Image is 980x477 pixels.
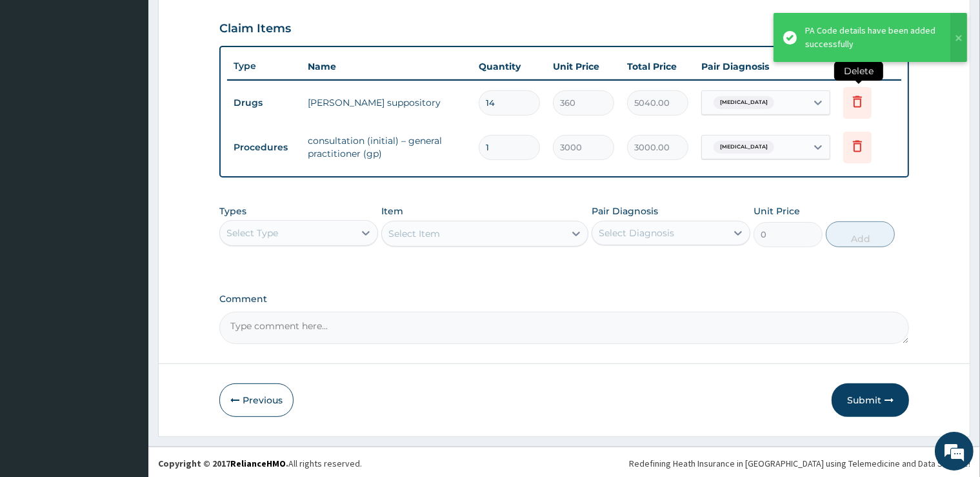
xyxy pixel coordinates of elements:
span: Delete [834,61,883,81]
th: Unit Price [546,54,621,79]
span: We're online! [75,151,178,281]
span: [MEDICAL_DATA] [714,141,774,154]
th: Total Price [621,54,695,79]
label: Unit Price [754,205,800,218]
div: PA Code details have been added successfully [805,24,938,51]
textarea: Type your message and hit 'Enter' [6,330,246,375]
button: Add [826,221,895,247]
td: Procedures [227,136,301,159]
strong: Copyright © 2017 . [158,458,288,469]
th: Quantity [472,54,546,79]
a: RelianceHMO [230,458,286,469]
div: Minimize live chat window [212,6,243,37]
td: consultation (initial) – general practitioner (gp) [301,128,472,167]
h3: Claim Items [219,22,291,36]
label: Pair Diagnosis [592,205,658,218]
th: Name [301,54,472,79]
th: Type [227,54,301,78]
button: Submit [832,383,909,417]
button: Previous [219,383,294,417]
div: Chat with us now [67,72,217,89]
span: [MEDICAL_DATA] [714,96,774,109]
td: [PERSON_NAME] suppository [301,90,472,116]
img: d_794563401_company_1708531726252_794563401 [24,65,52,97]
div: Redefining Heath Insurance in [GEOGRAPHIC_DATA] using Telemedicine and Data Science! [629,457,970,470]
div: Select Type [226,227,278,239]
label: Item [381,205,403,218]
th: Pair Diagnosis [695,54,837,79]
td: Drugs [227,91,301,115]
label: Types [219,206,246,217]
div: Select Diagnosis [599,227,674,239]
label: Comment [219,294,908,305]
